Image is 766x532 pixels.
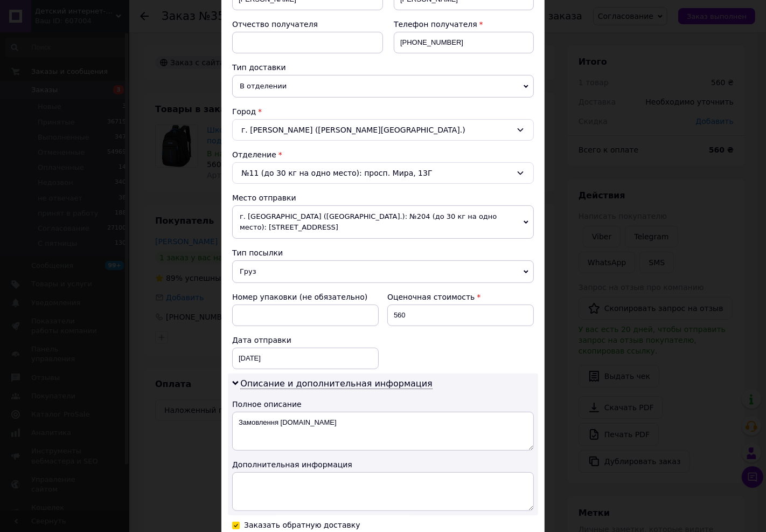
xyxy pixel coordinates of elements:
[232,335,379,346] div: Дата отправки
[232,63,286,72] span: Тип доставки
[232,292,379,302] div: Номер упаковки (не обязательно)
[387,292,534,302] div: Оценочная стоимость
[232,248,283,257] span: Тип посылки
[394,20,477,29] span: Телефон получателя
[232,205,534,239] span: г. [GEOGRAPHIC_DATA] ([GEOGRAPHIC_DATA].): №204 (до 30 кг на одно место): [STREET_ADDRESS]
[232,20,318,29] span: Отчество получателя
[232,162,534,184] div: №11 (до 30 кг на одно место): просп. Мира, 13Г
[232,194,296,202] span: Место отправки
[244,521,360,530] div: Заказать обратную доставку
[232,149,534,160] div: Отделение
[240,378,433,389] span: Описание и дополнительная информация
[232,399,534,410] div: Полное описание
[232,260,534,283] span: Груз
[232,412,534,451] textarea: Замовлення [DOMAIN_NAME]
[232,459,534,470] div: Дополнительная информация
[232,75,534,98] span: В отделении
[232,106,534,117] div: Город
[232,119,534,141] div: г. [PERSON_NAME] ([PERSON_NAME][GEOGRAPHIC_DATA].)
[394,32,534,53] input: +380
